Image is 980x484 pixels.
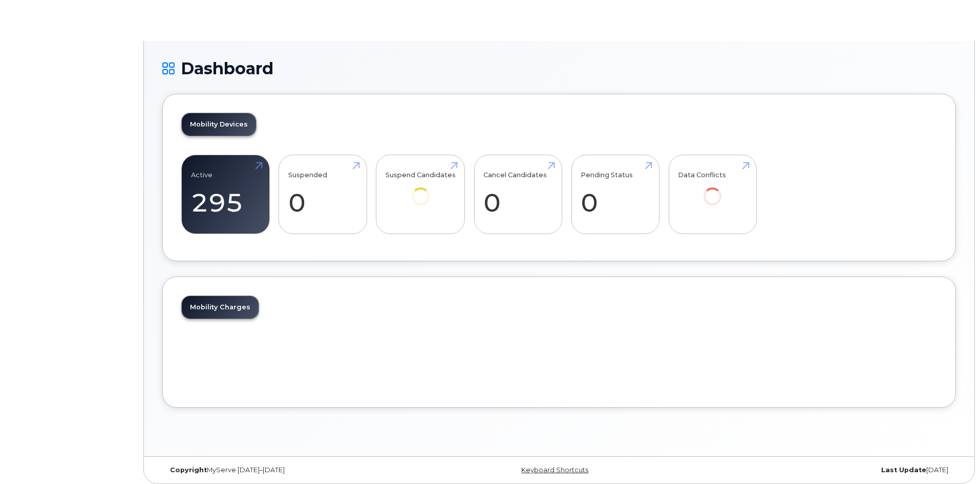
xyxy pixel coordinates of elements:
a: Mobility Charges [182,296,259,319]
a: Data Conflicts [678,161,747,220]
div: [DATE] [691,466,956,474]
a: Active 295 [191,161,260,228]
strong: Copyright [170,466,207,474]
a: Pending Status 0 [581,161,650,228]
div: MyServe [DATE]–[DATE] [162,466,427,474]
strong: Last Update [881,466,926,474]
a: Mobility Devices [182,113,256,136]
a: Keyboard Shortcuts [521,466,588,474]
a: Suspend Candidates [386,161,456,220]
a: Suspended 0 [288,161,357,228]
h1: Dashboard [162,59,956,77]
a: Cancel Candidates 0 [483,161,552,228]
